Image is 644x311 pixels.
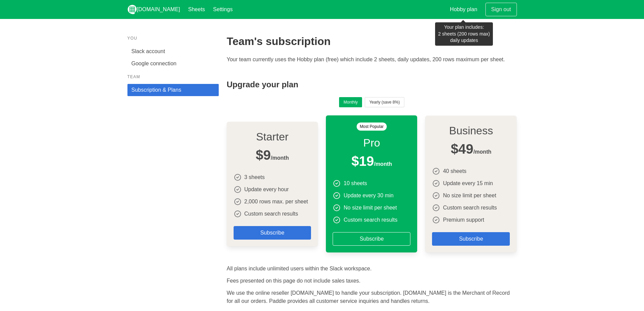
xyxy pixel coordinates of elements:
p: 2,000 rows max. per sheet [244,198,308,206]
h2: Team's subscription [227,35,517,47]
a: Slack account [127,45,219,58]
p: You [127,35,219,41]
p: Premium support [443,216,484,224]
button: Monthly [339,97,362,107]
p: Custom search results [343,216,397,224]
h4: Business [432,123,510,139]
a: Subscription & Plans [127,84,219,96]
p: No size limit per sheet [443,192,496,200]
p: Your team currently uses the Hobby plan (free) which include 2 sheets, daily updates, 200 rows ma... [227,55,517,64]
a: Sign out [485,3,517,16]
p: Fees presented on this page do not include sales taxes. [227,277,517,285]
p: No size limit per sheet [343,204,397,212]
h4: Pro [333,135,410,151]
a: Subscribe [432,232,510,246]
p: We use the online reseller [DOMAIN_NAME] to handle your subscription. [DOMAIN_NAME] is the Mercha... [227,289,517,305]
span: $49 [451,141,473,156]
p: Team [127,74,219,80]
span: /month [451,139,491,159]
p: 3 sheets [244,173,265,181]
h4: Upgrade your plan [227,80,517,89]
h4: Starter [234,129,311,145]
p: Update every hour [244,185,289,194]
p: Custom search results [244,210,298,218]
img: logo_v2_white.png [127,5,137,14]
span: $19 [351,154,374,169]
p: Update every 30 min [343,192,393,200]
span: Most Popular [357,123,387,131]
p: 10 sheets [343,179,367,187]
a: Subscribe [333,232,410,246]
span: /month [256,145,289,165]
span: /month [351,151,392,171]
a: Google connection [127,58,219,70]
a: Subscribe [234,226,311,240]
button: Yearly (save 8%) [365,97,404,107]
p: All plans include unlimited users within the Slack workspace. [227,265,517,273]
p: Update every 15 min [443,179,493,187]
p: 40 sheets [443,167,466,175]
span: $9 [256,148,271,162]
p: Custom search results [443,204,497,212]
